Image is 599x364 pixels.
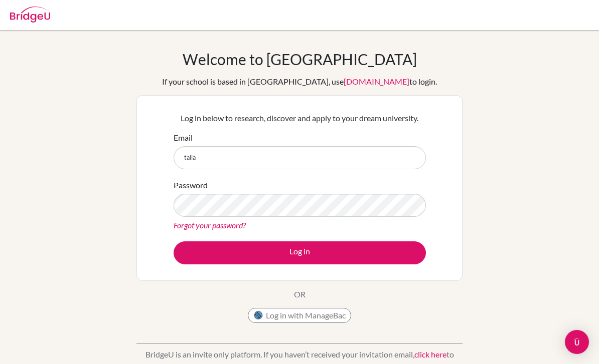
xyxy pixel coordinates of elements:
[174,179,208,191] label: Password
[565,330,589,354] div: Open Intercom Messenger
[294,288,306,300] p: OR
[248,308,351,323] button: Log in with ManageBac
[344,77,409,86] a: [DOMAIN_NAME]
[174,112,426,124] p: Log in below to research, discover and apply to your dream university.
[414,349,446,359] a: click here
[174,220,246,230] a: Forgot your password?
[174,241,426,264] button: Log in
[174,132,193,144] label: Email
[183,50,417,68] h1: Welcome to [GEOGRAPHIC_DATA]
[162,76,437,88] div: If your school is based in [GEOGRAPHIC_DATA], use to login.
[10,7,50,23] img: Bridge-U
